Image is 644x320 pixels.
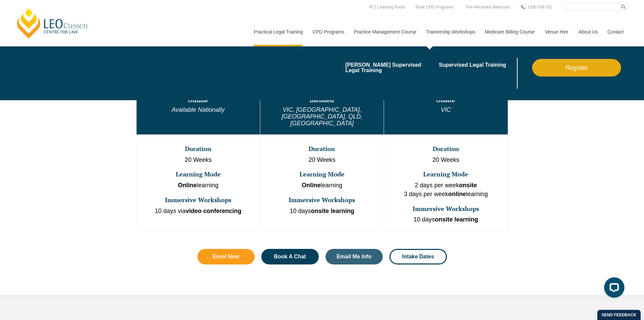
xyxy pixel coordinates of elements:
[302,182,320,189] strong: Online
[385,181,507,198] p: 2 days per week 3 days per week learning
[249,17,308,46] a: Practical Legal Training
[261,249,319,264] a: Book A Chat
[441,106,451,113] em: VIC
[137,171,259,178] h3: Learning Mode
[602,17,629,46] a: Contact
[137,181,259,190] p: learning
[402,254,434,259] span: Intake Dates
[137,207,259,216] p: 10 days via
[197,249,255,264] a: Enrol Now
[137,156,259,165] p: 20 Weeks
[532,59,621,77] a: Register
[349,17,421,46] a: Practice Management Course
[385,146,507,152] h3: Duration
[345,62,434,73] a: [PERSON_NAME] Supervised Legal Training
[213,254,239,259] span: Enrol Now
[137,97,259,104] h3: Online
[311,208,354,214] strong: onsite learning
[414,3,455,11] a: Book CPD Programs
[326,249,383,264] a: Email Me Info
[573,17,602,46] a: About Us
[459,182,477,189] strong: onsite
[274,254,306,259] span: Book A Chat
[527,5,552,9] span: 1300 039 031
[480,17,540,46] a: Medicare Billing Course
[261,197,383,204] h3: Immersive Workshops
[385,97,507,104] h3: Onsite
[261,207,383,216] p: 10 days
[137,146,259,152] h3: Duration
[448,191,466,197] strong: online
[261,171,383,178] h3: Learning Mode
[439,62,516,68] a: Supervised Legal Training
[385,156,507,165] p: 20 Weeks
[15,7,90,39] a: [PERSON_NAME] Centre for Law
[385,206,507,212] h3: Immersive Workshops
[186,208,241,214] strong: video conferencing
[540,17,573,46] a: Venue Hire
[178,182,197,189] strong: Online
[435,216,478,223] strong: onsite learning
[137,197,259,204] h3: Immersive Workshops
[282,106,362,127] em: VIC, [GEOGRAPHIC_DATA], [GEOGRAPHIC_DATA], QLD, [GEOGRAPHIC_DATA]
[599,275,627,303] iframe: LiveChat chat widget
[307,17,349,46] a: CPD Programs
[261,181,383,190] p: learning
[389,249,447,264] a: Intake Dates
[464,3,512,11] a: Pre-Recorded Webcasts
[337,254,372,259] span: Email Me Info
[421,17,480,46] a: Traineeship Workshops
[261,156,383,165] p: 20 Weeks
[367,3,407,11] a: PLT Learning Portal
[261,97,383,104] h3: Blended
[385,171,507,178] h3: Learning Mode
[385,215,507,224] p: 10 days
[526,3,554,11] a: 1300 039 031
[261,146,383,152] h3: Duration
[172,106,225,113] em: Available Nationally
